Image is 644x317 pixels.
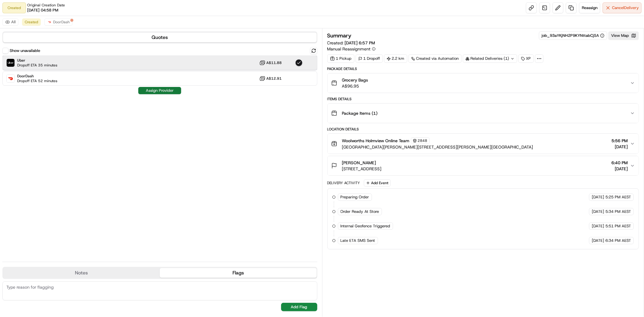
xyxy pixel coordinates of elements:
span: 5:56 PM [611,138,628,144]
span: Package Items ( 1 ) [342,110,378,116]
img: Uber [7,59,14,67]
span: [DATE] [611,166,628,172]
span: [STREET_ADDRESS] [342,166,382,172]
span: [DATE] 04:58 PM [27,8,58,13]
span: [DATE] [592,209,604,214]
span: 6:34 PM AEST [605,238,631,243]
span: A$96.95 [342,83,368,89]
button: DoorDash [44,18,72,26]
div: Package Details [327,66,639,71]
span: [GEOGRAPHIC_DATA][PERSON_NAME][STREET_ADDRESS][PERSON_NAME][GEOGRAPHIC_DATA] [342,144,533,150]
button: Manual Reassignment [327,46,376,52]
span: Manual Reassignment [327,46,371,52]
span: Created: [327,40,375,46]
div: 2.2 km [384,54,407,63]
button: Assign Provider [138,87,181,94]
label: Show unavailable [10,48,40,53]
span: 5:25 PM AEST [605,194,631,200]
span: Original Creation Date [27,3,65,8]
img: DoorDash [7,75,14,82]
button: Notes [3,268,160,278]
span: Late ETA SMS Sent [341,238,375,243]
div: Related Deliveries (1) [463,54,517,63]
span: Dropoff ETA 52 minutes [17,78,57,83]
button: Flags [160,268,316,278]
span: [DATE] 6:57 PM [345,40,375,46]
div: 1 Pickup [327,54,354,63]
span: [DATE] [592,223,604,229]
button: Add Flag [281,303,317,311]
button: View Map [608,31,639,40]
span: Preparing Order [341,194,369,200]
span: 5:34 PM AEST [605,209,631,214]
span: Dropoff ETA 35 minutes [17,63,57,68]
div: XP [518,54,534,63]
button: Add Event [364,179,391,187]
span: Woolworths Holmview Online Team [342,138,410,144]
button: CancelDelivery [603,2,642,13]
span: Cancel Delivery [612,5,639,11]
button: Reassign [579,2,600,13]
h3: Summary [327,33,352,38]
button: Woolworths Holmview Online Team2848[GEOGRAPHIC_DATA][PERSON_NAME][STREET_ADDRESS][PERSON_NAME][GE... [328,134,639,154]
span: DoorDash [17,74,57,78]
span: DoorDash [53,20,70,24]
button: Package Items (1) [328,104,639,123]
span: A$11.88 [267,60,282,65]
div: Delivery Activity [327,181,360,185]
button: A$11.88 [259,60,282,66]
span: [DATE] [611,144,628,150]
span: [PERSON_NAME] [342,160,376,166]
span: [DATE] [592,238,604,243]
img: doordash_logo_v2.png [47,20,52,24]
span: Internal Geofence Triggered [341,223,390,229]
span: [DATE] [592,194,604,200]
span: 2848 [418,138,428,143]
span: 5:51 PM AEST [605,223,631,229]
div: Location Details [327,127,639,132]
span: Created [25,20,38,24]
button: All [2,18,18,26]
div: 1 Dropoff [356,54,383,63]
span: Reassign [582,5,598,11]
span: Order Ready At Store [341,209,379,214]
span: Uber [17,58,57,63]
div: Items Details [327,97,639,101]
a: Created via Automation [409,54,462,63]
button: Grocery BagsA$96.95 [328,73,639,93]
span: 6:40 PM [611,160,628,166]
span: Grocery Bags [342,77,368,83]
button: [PERSON_NAME][STREET_ADDRESS]6:40 PM[DATE] [328,156,639,175]
span: A$12.91 [267,76,282,81]
button: Created [22,18,41,26]
button: Quotes [3,33,317,42]
button: job_93aYKjNH2P9KYNttabCjSA [542,33,604,38]
button: A$12.91 [259,75,282,82]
